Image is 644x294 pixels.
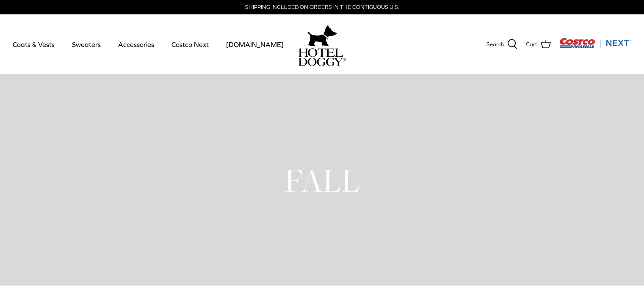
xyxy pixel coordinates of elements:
a: hoteldoggy.com hoteldoggycom [299,23,346,66]
a: Cart [526,39,551,50]
a: Coats & Vests [5,30,62,59]
img: hoteldoggycom [299,48,346,66]
span: Search [486,40,504,49]
span: Cart [526,40,537,49]
a: [DOMAIN_NAME] [218,30,291,59]
img: Costco Next [559,38,631,48]
a: Costco Next [164,30,216,59]
a: Search [486,39,517,50]
a: Accessories [111,30,162,59]
h1: FALL [22,159,623,201]
img: hoteldoggy.com [307,23,337,48]
a: Sweaters [64,30,108,59]
a: Visit Costco Next [559,43,631,49]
